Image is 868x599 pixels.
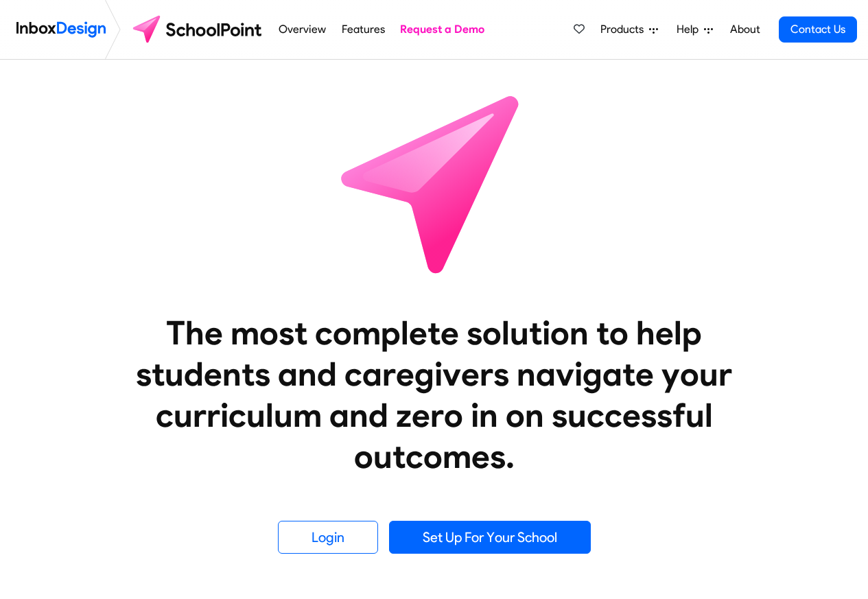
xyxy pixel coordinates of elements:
[397,16,489,43] a: Request a Demo
[278,521,378,554] a: Login
[726,16,764,43] a: About
[779,16,857,43] a: Contact Us
[338,16,388,43] a: Features
[671,16,718,43] a: Help
[389,521,591,554] a: Set Up For Your School
[595,16,664,43] a: Products
[311,60,558,307] img: icon_schoolpoint.svg
[600,21,649,38] span: Products
[126,13,271,46] img: schoolpoint logo
[677,21,704,38] span: Help
[275,16,330,43] a: Overview
[108,312,760,477] heading: The most complete solution to help students and caregivers navigate your curriculum and zero in o...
